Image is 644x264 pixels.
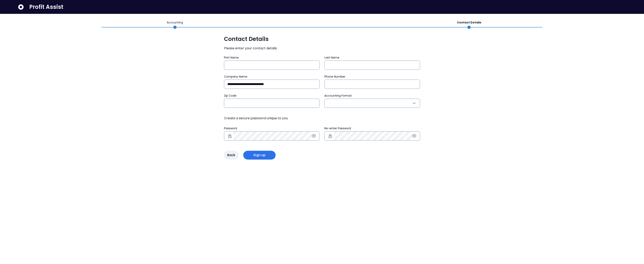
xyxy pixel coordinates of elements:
[224,75,247,79] span: Company Name
[224,35,420,43] span: Contact Details
[227,153,235,158] span: Back
[224,94,236,98] span: Zip Code
[457,20,481,25] p: Contact Details
[224,151,238,160] button: Back
[324,126,351,130] span: Re-enter Password
[167,20,183,25] p: Accounting
[243,151,276,160] button: Sign up
[324,56,339,60] span: Last Name
[224,56,239,60] span: First Name
[29,3,63,11] span: Profit Assist
[253,153,266,158] span: Sign up
[324,94,352,98] span: Accounting Format
[224,116,420,121] span: Create a secure password unique to you.
[324,75,345,79] span: Phone Number
[224,126,237,130] span: Password
[224,46,420,51] span: Please enter your contact details.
